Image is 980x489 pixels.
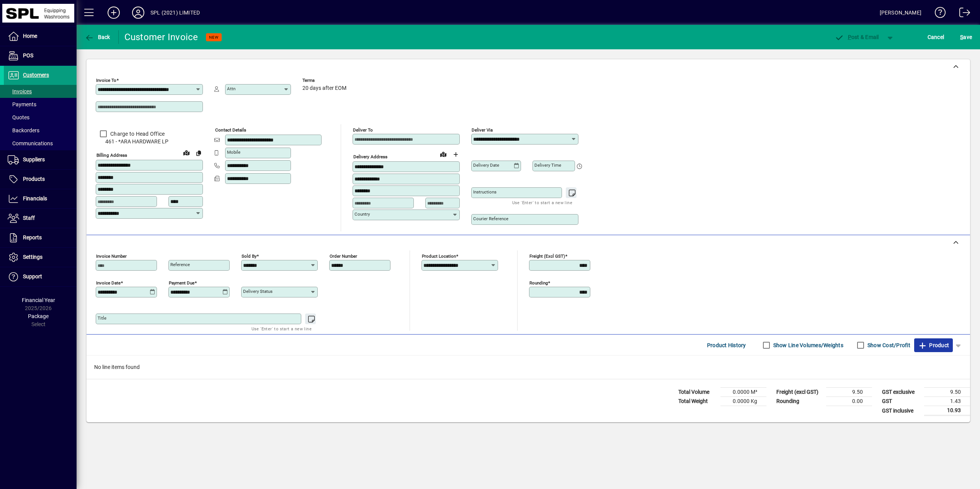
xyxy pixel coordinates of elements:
mat-label: Delivery date [473,162,499,168]
span: Home [23,33,37,39]
mat-label: Delivery time [534,162,561,168]
td: 9.50 [924,388,970,397]
span: Cancel [928,31,944,43]
mat-label: Deliver via [472,127,493,133]
span: Payments [8,101,36,107]
span: 20 days after EOM [302,85,346,91]
span: Backorders [8,127,39,133]
span: S [960,34,963,40]
a: Home [4,27,77,46]
mat-label: Delivery status [243,289,273,294]
mat-hint: Use 'Enter' to start a new line [252,324,312,333]
a: Products [4,170,77,189]
button: Add [101,6,126,19]
mat-label: Product location [422,253,456,259]
div: Customer Invoice [124,31,198,43]
span: Products [23,176,45,182]
span: Invoices [8,88,32,94]
span: Settings [23,254,42,260]
button: Product History [704,338,749,352]
span: Terms [302,78,348,83]
a: Knowledge Base [929,2,946,26]
mat-label: Attn [227,86,235,91]
span: Financial Year [22,297,55,303]
td: Freight (excl GST) [773,388,826,397]
a: Settings [4,248,77,267]
a: Financials [4,189,77,208]
mat-hint: Use 'Enter' to start a new line [512,198,572,207]
label: Charge to Head Office [109,130,165,138]
mat-label: Order number [330,253,357,259]
span: ost & Email [835,34,879,40]
a: Communications [4,137,77,150]
span: 461 - *ARA HARDWARE LP [96,138,203,146]
span: Quotes [8,114,29,120]
mat-label: Invoice date [96,280,121,286]
a: Backorders [4,124,77,137]
mat-label: Instructions [473,189,497,195]
td: 0.00 [826,397,872,406]
span: Communications [8,140,53,146]
span: Back [85,34,110,40]
mat-label: Courier Reference [473,216,508,221]
td: 1.43 [924,397,970,406]
a: Logout [954,2,970,26]
span: Reports [23,234,42,240]
span: Financials [23,195,47,201]
td: 0.0000 M³ [720,388,766,397]
mat-label: Deliver To [353,127,373,133]
span: Package [28,313,49,319]
td: 9.50 [826,388,872,397]
td: Total Volume [675,388,720,397]
label: Show Cost/Profit [866,341,910,349]
button: Save [958,30,974,44]
a: Staff [4,209,77,228]
label: Show Line Volumes/Weights [772,341,843,349]
mat-label: Rounding [529,280,548,286]
span: Suppliers [23,156,45,162]
button: Post & Email [831,30,883,44]
td: GST exclusive [878,388,924,397]
button: Choose address [449,148,462,161]
mat-label: Payment due [169,280,194,286]
mat-label: Title [98,315,106,321]
span: Product History [707,339,746,351]
mat-label: Country [354,211,370,217]
a: View on map [180,146,193,159]
div: No line items found [87,356,970,379]
a: Invoices [4,85,77,98]
a: Suppliers [4,150,77,169]
app-page-header-button: Back [77,30,119,44]
span: NEW [209,35,219,40]
button: Copy to Delivery address [193,147,205,159]
span: P [848,34,851,40]
mat-label: Sold by [242,253,256,259]
mat-label: Mobile [227,149,240,155]
button: Back [83,30,112,44]
mat-label: Freight (excl GST) [529,253,565,259]
span: Staff [23,215,35,221]
mat-label: Invoice To [96,78,116,83]
td: GST inclusive [878,406,924,416]
div: SPL (2021) LIMITED [150,6,200,19]
a: View on map [437,148,449,160]
span: Support [23,273,42,279]
mat-label: Invoice number [96,253,127,259]
a: Quotes [4,111,77,124]
span: POS [23,52,33,58]
button: Cancel [926,30,946,44]
td: 10.93 [924,406,970,416]
a: Payments [4,98,77,111]
div: [PERSON_NAME] [880,6,921,19]
span: Customers [23,72,49,78]
mat-label: Reference [170,262,190,267]
button: Profile [126,6,150,19]
a: Reports [4,228,77,247]
button: Product [914,338,953,352]
td: GST [878,397,924,406]
span: ave [960,31,972,43]
a: Support [4,267,77,286]
td: Total Weight [675,397,720,406]
span: Product [918,339,949,351]
a: POS [4,46,77,65]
